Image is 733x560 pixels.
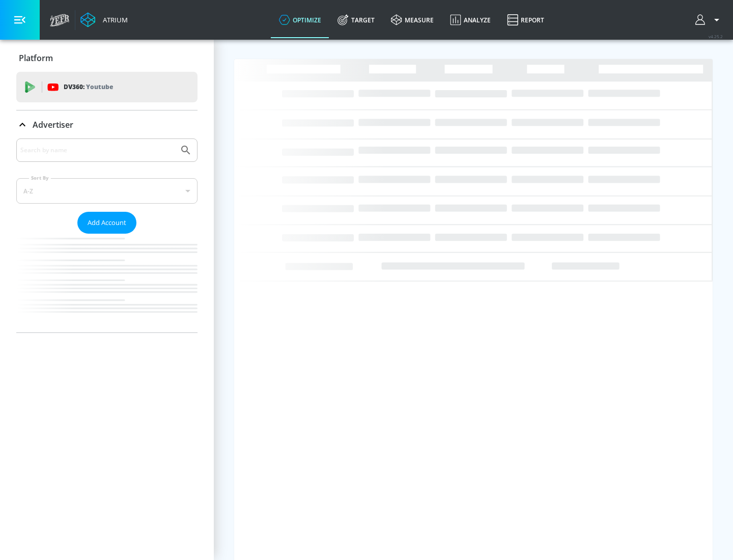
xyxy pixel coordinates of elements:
[16,44,198,72] div: Platform
[19,52,53,64] p: Platform
[709,34,723,39] span: v 4.25.2
[329,2,383,38] a: Target
[86,81,113,92] p: Youtube
[16,234,198,332] nav: list of Advertiser
[88,217,126,229] span: Add Account
[271,2,329,38] a: optimize
[442,2,499,38] a: Analyze
[33,119,73,130] p: Advertiser
[20,144,175,157] input: Search by name
[80,12,128,27] a: Atrium
[77,212,136,234] button: Add Account
[16,72,198,102] div: DV360: Youtube
[16,110,198,139] div: Advertiser
[16,138,198,332] div: Advertiser
[29,175,51,181] label: Sort By
[499,2,552,38] a: Report
[99,15,128,24] div: Atrium
[64,81,113,93] p: DV360:
[383,2,442,38] a: measure
[16,178,198,204] div: A-Z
